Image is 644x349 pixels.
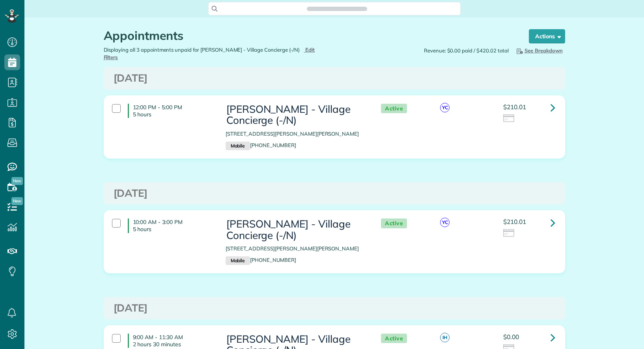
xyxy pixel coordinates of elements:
[503,103,526,111] span: $210.01
[226,142,250,150] small: Mobile
[503,333,519,341] span: $0.00
[513,46,565,55] button: See Breakdown
[315,5,359,13] span: Search ZenMaid…
[424,47,509,54] span: Revenue: $0.00 paid / $420.02 total
[381,104,407,114] span: Active
[114,73,555,84] h3: [DATE]
[226,257,296,263] a: Mobile[PHONE_NUMBER]
[226,142,296,148] a: Mobile[PHONE_NUMBER]
[11,197,23,205] span: New
[381,218,407,228] span: Active
[104,29,514,42] h1: Appointments
[133,111,214,118] p: 5 hours
[529,29,565,43] button: Actions
[440,333,450,342] span: IH
[128,104,214,118] h4: 12:00 PM - 5:00 PM
[128,218,214,233] h4: 10:00 AM - 3:00 PM
[133,226,214,233] p: 5 hours
[503,218,526,226] span: $210.01
[133,341,214,348] p: 2 hours 30 minutes
[11,177,23,185] span: New
[515,47,563,54] span: See Breakdown
[226,256,250,265] small: Mobile
[226,130,365,138] p: [STREET_ADDRESS][PERSON_NAME][PERSON_NAME]
[226,104,365,126] h3: [PERSON_NAME] - Village Concierge (-/N)
[226,245,365,252] p: [STREET_ADDRESS][PERSON_NAME][PERSON_NAME]
[98,46,334,61] div: Displaying all 3 appointments unpaid for [PERSON_NAME] - Village Concierge (-/N)
[114,302,555,314] h3: [DATE]
[503,114,515,123] img: icon_credit_card_neutral-3d9a980bd25ce6dbb0f2033d7200983694762465c175678fcbc2d8f4bc43548e.png
[114,188,555,199] h3: [DATE]
[381,334,407,343] span: Active
[128,334,214,348] h4: 9:00 AM - 11:30 AM
[440,218,450,227] span: YC
[226,218,365,241] h3: [PERSON_NAME] - Village Concierge (-/N)
[503,229,515,238] img: icon_credit_card_neutral-3d9a980bd25ce6dbb0f2033d7200983694762465c175678fcbc2d8f4bc43548e.png
[440,103,450,112] span: YC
